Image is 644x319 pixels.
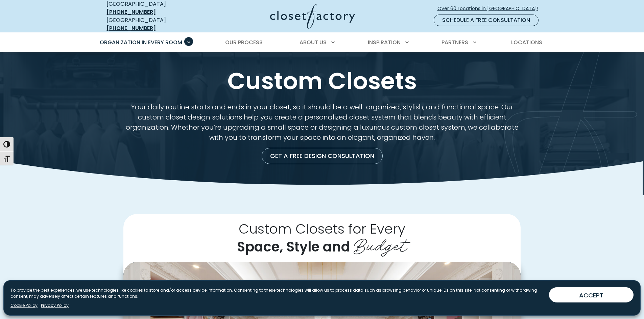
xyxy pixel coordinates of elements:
[354,230,407,257] span: Budget
[106,16,205,32] div: [GEOGRAPHIC_DATA]
[10,287,544,299] p: To provide the best experiences, we use technologies like cookies to store and/or access device i...
[368,38,401,46] span: Inspiration
[237,237,350,256] span: Space, Style and
[437,5,544,12] span: Over 60 Locations in [GEOGRAPHIC_DATA]!
[511,38,542,46] span: Locations
[437,3,544,15] a: Over 60 Locations in [GEOGRAPHIC_DATA]!
[41,302,69,309] a: Privacy Policy
[549,287,634,302] button: ACCEPT
[105,68,539,94] h1: Custom Closets
[225,38,263,46] span: Our Process
[10,302,38,309] a: Cookie Policy
[106,24,156,32] a: [PHONE_NUMBER]
[239,219,405,238] span: Custom Closets for Every
[300,38,327,46] span: About Us
[262,148,383,164] a: Get a Free Design Consultation
[442,38,468,46] span: Partners
[123,102,521,142] p: Your daily routine starts and ends in your closet, so it should be a well-organized, stylish, and...
[270,4,355,29] img: Closet Factory Logo
[95,33,549,52] nav: Primary Menu
[100,38,182,46] span: Organization in Every Room
[434,15,539,26] a: Schedule a Free Consultation
[106,8,156,16] a: [PHONE_NUMBER]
